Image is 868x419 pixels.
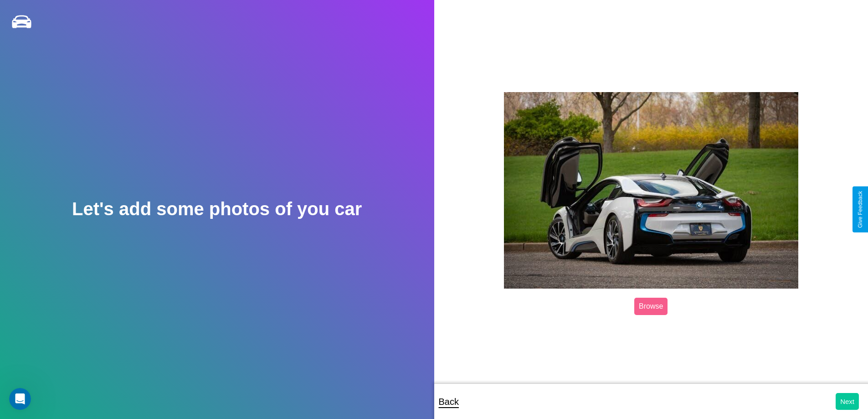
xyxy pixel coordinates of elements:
[634,298,668,315] label: Browse
[836,393,859,410] button: Next
[857,191,863,228] div: Give Feedback
[72,199,362,219] h2: Let's add some photos of you car
[439,393,459,410] p: Back
[9,388,31,410] iframe: Intercom live chat
[504,92,798,289] img: posted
